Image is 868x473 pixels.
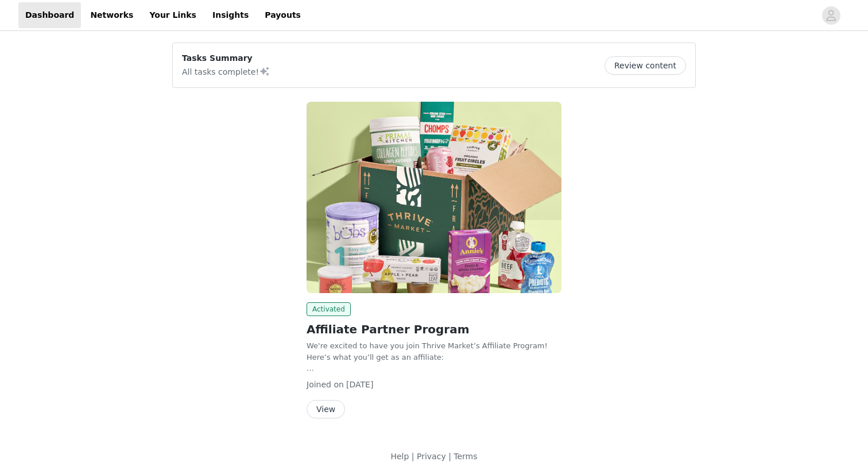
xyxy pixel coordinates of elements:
[448,452,451,461] span: |
[142,2,203,28] a: Your Links
[307,380,344,389] span: Joined on
[454,452,477,461] a: Terms
[412,452,414,461] span: |
[182,64,270,78] p: All tasks complete!
[417,452,446,461] a: Privacy
[307,340,561,363] p: We're excited to have you join Thrive Market’s Affiliate Program! Here’s what you’ll get as an af...
[346,380,373,389] span: [DATE]
[307,405,345,414] a: View
[18,2,81,28] a: Dashboard
[604,56,686,75] button: Review content
[307,321,561,338] h2: Affiliate Partner Program
[307,302,351,316] span: Activated
[206,2,255,28] a: Insights
[182,52,270,64] p: Tasks Summary
[390,452,409,461] a: Help
[826,6,836,25] div: avatar
[307,102,561,293] img: Thrive Market
[307,400,345,418] button: View
[83,2,140,28] a: Networks
[258,2,308,28] a: Payouts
